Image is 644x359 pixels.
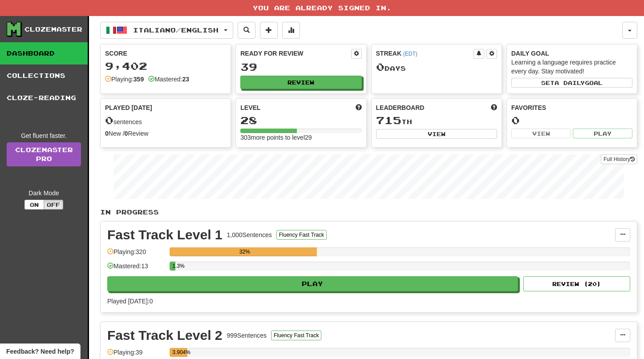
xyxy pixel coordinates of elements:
div: Day s [376,61,497,73]
button: Search sentences [238,22,255,39]
strong: 23 [182,76,189,83]
div: Streak [376,49,474,58]
span: 0 [105,114,113,126]
span: Played [DATE]: 0 [107,298,153,305]
div: Playing: 320 [107,247,165,262]
div: 303 more points to level 29 [240,133,361,142]
strong: 0 [105,130,109,137]
a: (EDT) [403,51,417,57]
button: Seta dailygoal [511,78,632,88]
span: Score more points to level up [356,103,362,112]
button: Fluency Fast Track [276,230,327,240]
button: View [511,129,571,138]
button: Fluency Fast Track [271,331,321,340]
div: Clozemaster [24,25,82,34]
button: Play [573,129,632,138]
span: Played [DATE] [105,103,152,112]
button: Add sentence to collection [260,22,278,39]
div: Fast Track Level 2 [107,329,223,342]
strong: 359 [134,76,144,83]
span: 0 [376,61,385,73]
div: Dark Mode [7,189,81,198]
p: In Progress [100,208,637,217]
div: sentences [105,115,226,126]
div: Ready for Review [240,49,351,58]
button: Play [107,276,518,291]
div: 9,402 [105,61,226,72]
span: a daily [555,80,585,86]
div: Daily Goal [511,49,632,58]
div: 1,000 Sentences [227,230,272,239]
span: Open feedback widget [6,347,74,356]
button: More stats [282,22,300,39]
div: Mastered: [148,75,189,84]
div: Mastered: 13 [107,262,165,276]
button: Italiano/English [100,22,233,39]
button: On [24,200,44,210]
span: Level [240,103,260,112]
button: Full History [601,154,637,164]
div: 1.3% [172,262,175,270]
div: 3.904% [172,348,187,357]
button: Off [44,200,63,210]
a: ClozemasterPro [7,142,81,166]
span: 715 [376,114,401,126]
span: This week in points, UTC [491,103,497,112]
div: 999 Sentences [227,331,267,340]
div: Get fluent faster. [7,131,81,140]
div: 32% [172,247,317,256]
div: Favorites [511,103,632,112]
div: Playing: [105,75,144,84]
div: Score [105,49,226,58]
div: 39 [240,61,361,73]
div: th [376,115,497,126]
strong: 0 [125,130,128,137]
div: 0 [511,115,632,126]
div: Fast Track Level 1 [107,228,223,242]
button: Review [240,76,361,89]
span: Leaderboard [376,103,425,112]
div: 28 [240,115,361,126]
span: Italiano / English [133,26,219,34]
button: View [376,129,497,139]
div: Learning a language requires practice every day. Stay motivated! [511,58,632,76]
div: New / Review [105,129,226,138]
button: Review (20) [523,276,630,291]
